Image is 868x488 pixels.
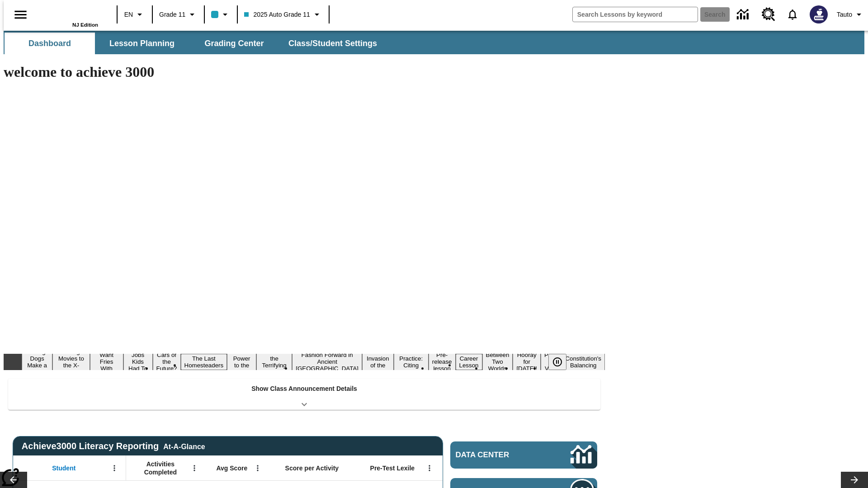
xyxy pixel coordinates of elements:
div: SubNavbar [4,31,864,54]
button: Slide 17 The Constitution's Balancing Act [561,347,605,377]
span: Achieve3000 Literacy Reporting [22,441,205,451]
a: Resource Center, Will open in new tab [756,2,781,27]
span: 2025 Auto Grade 11 [244,10,310,19]
button: Profile/Settings [833,6,868,23]
div: Home [39,3,98,28]
button: Dashboard [5,33,95,54]
span: EN [124,10,133,19]
button: Lesson Planning [97,33,187,54]
div: Show Class Announcement Details [8,379,600,410]
button: Slide 9 Fashion Forward in Ancient Rome [292,350,362,373]
span: Avg Score [216,464,247,472]
p: Show Class Announcement Details [251,384,357,394]
span: Data Center [456,450,540,460]
a: Data Center [450,441,597,469]
button: Slide 3 Do You Want Fries With That? [90,343,123,380]
img: Avatar [810,5,828,23]
h1: welcome to achieve 3000 [4,64,605,80]
div: At-A-Glance [163,441,205,451]
button: Open Menu [108,461,121,475]
button: Slide 2 Taking Movies to the X-Dimension [52,347,90,377]
button: Slide 12 Pre-release lesson [429,350,456,373]
button: Slide 14 Between Two Worlds [482,350,513,373]
div: SubNavbar [4,33,385,54]
button: Slide 7 Solar Power to the People [227,347,256,377]
button: Class: 2025 Auto Grade 11, Select your class [241,6,325,23]
button: Grading Center [189,33,279,54]
button: Slide 10 The Invasion of the Free CD [362,347,394,377]
button: Slide 15 Hooray for Constitution Day! [513,350,541,373]
button: Grade: Grade 11, Select a grade [156,6,201,23]
button: Slide 13 Career Lesson [456,354,482,370]
button: Slide 1 Diving Dogs Make a Splash [22,347,52,377]
a: Home [39,4,98,22]
button: Open Menu [423,461,436,475]
button: Open Menu [251,461,264,475]
button: Open Menu [188,461,201,475]
button: Lesson carousel, Next [841,472,868,488]
button: Select a new avatar [804,3,833,26]
button: Class/Student Settings [281,33,384,54]
input: search field [573,7,698,22]
span: NJ Edition [72,22,98,28]
button: Class color is light blue. Change class color [208,6,234,23]
div: Pause [548,354,576,370]
span: Score per Activity [285,464,339,472]
button: Slide 8 Attack of the Terrifying Tomatoes [256,347,292,377]
button: Pause [548,354,566,370]
button: Slide 5 Cars of the Future? [153,350,181,373]
button: Slide 4 Dirty Jobs Kids Had To Do [123,343,153,380]
button: Language: EN, Select a language [120,6,149,23]
button: Slide 16 Point of View [541,350,561,373]
span: Pre-Test Lexile [370,464,415,472]
button: Open side menu [7,1,34,28]
a: Data Center [731,2,756,27]
span: Tauto [837,10,852,19]
button: Slide 11 Mixed Practice: Citing Evidence [394,347,429,377]
a: Notifications [781,3,804,26]
span: Grade 11 [159,10,185,19]
span: Student [52,464,75,472]
button: Slide 6 The Last Homesteaders [181,354,227,370]
span: Activities Completed [131,460,190,476]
